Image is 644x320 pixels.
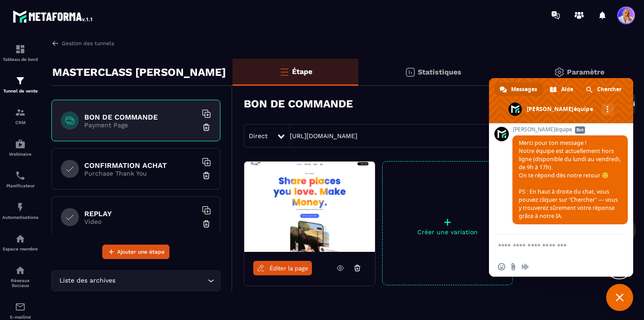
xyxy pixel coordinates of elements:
[2,100,38,132] a: formationformationCRM
[84,170,197,177] p: Purchase Thank You
[13,8,94,24] img: logo
[15,170,26,181] img: scheduler
[202,219,211,228] img: trash
[202,123,211,132] img: trash
[498,234,606,257] textarea: Entrez votre message...
[15,107,26,118] img: formation
[2,278,38,288] p: Réseaux Sociaux
[2,69,38,100] a: formationformationTunnel de vente
[269,265,308,272] span: Éditer la page
[2,227,38,258] a: automationsautomationsEspace membre
[567,68,604,76] p: Paramètre
[521,263,529,270] span: Message audio
[561,83,573,96] span: Aide
[2,215,38,220] p: Automatisations
[575,126,585,134] span: Bot
[15,233,26,244] img: automations
[512,126,628,133] span: [PERSON_NAME]équipe
[606,284,633,311] a: Fermer le chat
[511,83,537,96] span: Messages
[244,162,375,252] img: image
[2,183,38,188] p: Planificateur
[117,247,164,256] span: Ajouter une étape
[292,67,312,76] p: Étape
[253,261,312,275] a: Éditer la page
[244,97,353,110] h3: BON DE COMMANDE
[2,258,38,295] a: social-networksocial-networkRéseaux Sociaux
[249,132,268,139] span: Direct
[2,132,38,163] a: automationsautomationsWebinaire
[15,202,26,213] img: automations
[418,68,461,76] p: Statistiques
[290,132,357,139] a: [URL][DOMAIN_NAME]
[554,67,565,78] img: setting-gr.5f69749f.svg
[84,218,197,225] p: Video
[383,228,512,236] p: Créer une variation
[2,246,38,251] p: Espace membre
[2,120,38,125] p: CRM
[597,83,621,96] span: Chercher
[84,113,197,121] h6: BON DE COMMANDE
[2,195,38,227] a: automationsautomationsAutomatisations
[279,66,290,77] img: bars-o.4a397970.svg
[383,216,512,228] p: +
[15,265,26,276] img: social-network
[494,83,544,96] a: Messages
[519,139,621,220] span: Merci pour ton message ! Notre équipe est actuellement hors ligne (disponible du lundi au vendred...
[2,37,38,69] a: formationformationTableau de bord
[51,270,220,291] div: Search for option
[102,245,169,259] button: Ajouter une étape
[2,163,38,195] a: schedulerschedulerPlanificateur
[57,276,117,286] span: Liste des archives
[84,121,197,129] p: Payment Page
[2,152,38,157] p: Webinaire
[51,39,114,47] a: Gestion des tunnels
[84,209,197,218] h6: REPLAY
[117,276,206,286] input: Search for option
[580,83,628,96] a: Chercher
[510,263,517,270] span: Envoyer un fichier
[15,139,26,149] img: automations
[2,57,38,62] p: Tableau de bord
[84,161,197,170] h6: CONFIRMATION ACHAT
[2,88,38,93] p: Tunnel de vente
[51,39,59,47] img: arrow
[15,44,26,55] img: formation
[405,67,416,78] img: stats.20deebd0.svg
[15,301,26,312] img: email
[15,75,26,86] img: formation
[498,263,505,270] span: Insérer un emoji
[202,171,211,180] img: trash
[2,315,38,320] p: E-mailing
[544,83,580,96] a: Aide
[52,63,226,81] p: MASTERCLASS [PERSON_NAME]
